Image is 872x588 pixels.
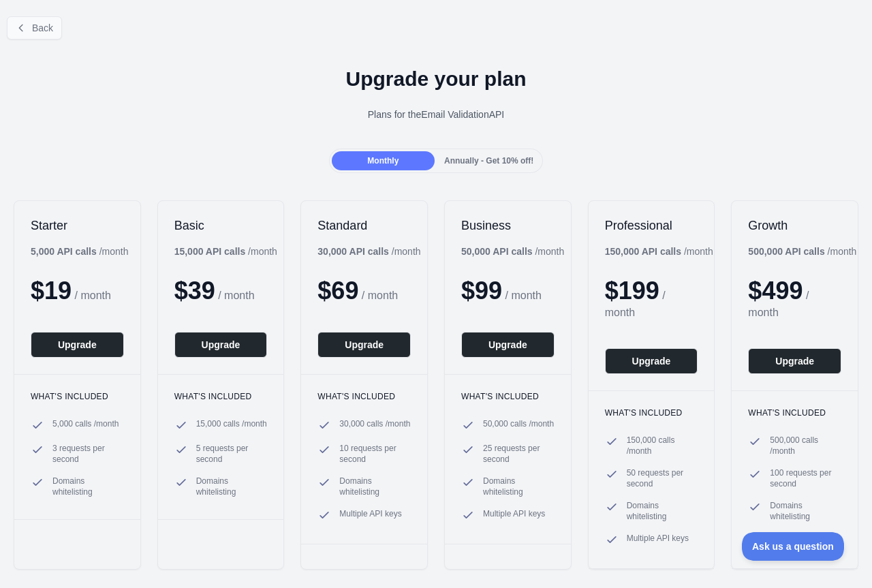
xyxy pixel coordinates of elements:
[742,532,845,561] iframe: Toggle Customer Support
[748,246,824,257] b: 500,000 API calls
[461,245,564,258] div: / month
[461,277,502,305] span: $ 99
[317,245,420,258] div: / month
[605,217,698,234] h2: Professional
[748,217,841,234] h2: Growth
[605,246,681,257] b: 150,000 API calls
[317,277,358,305] span: $ 69
[317,246,389,257] b: 30,000 API calls
[461,217,555,234] h2: Business
[461,246,533,257] b: 50,000 API calls
[748,245,856,258] div: / month
[605,245,713,258] div: / month
[748,277,803,305] span: $ 499
[317,217,411,234] h2: Standard
[605,277,659,305] span: $ 199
